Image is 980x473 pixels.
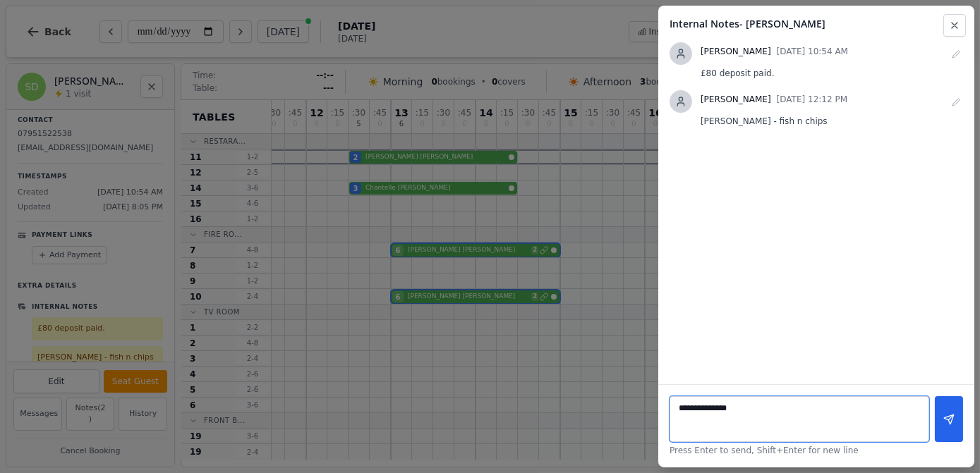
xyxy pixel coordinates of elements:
[670,17,963,31] h2: Internal Notes - [PERSON_NAME]
[949,90,963,113] button: Edit note
[670,445,963,456] p: Press Enter to send, Shift+Enter for new line
[701,68,963,79] p: £80 deposit paid.
[701,47,771,56] span: [PERSON_NAME]
[777,94,847,104] time: [DATE] 12:12 PM
[949,42,963,65] button: Edit note
[777,47,848,56] time: [DATE] 10:54 AM
[935,396,963,442] button: Add note (Enter)
[701,116,963,127] p: [PERSON_NAME] - fish n chips
[701,94,771,104] span: [PERSON_NAME]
